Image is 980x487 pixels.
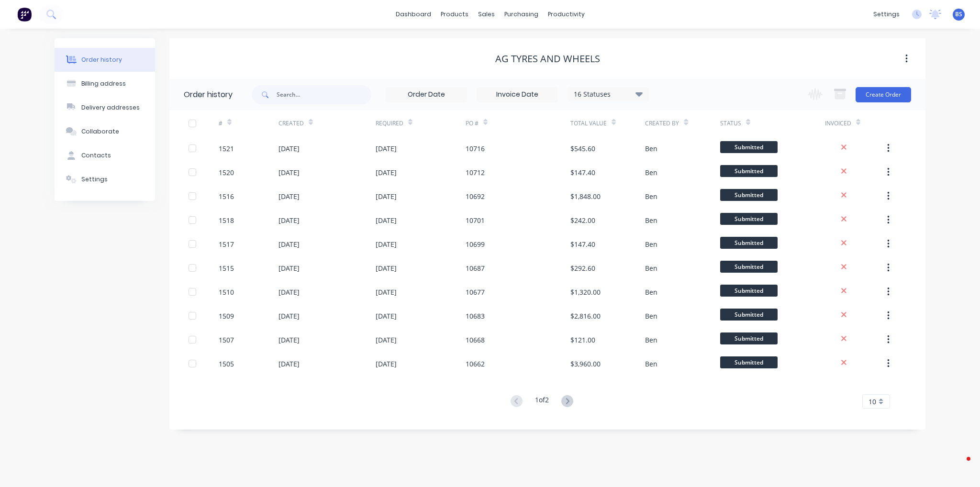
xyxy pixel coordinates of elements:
div: 10701 [466,215,485,225]
div: [DATE] [376,311,397,321]
div: 1521 [219,144,234,154]
div: $2,816.00 [570,311,601,321]
div: 10683 [466,311,485,321]
div: Ben [645,239,657,249]
div: [DATE] [376,287,397,297]
div: PO # [466,110,570,136]
div: 1507 [219,335,234,345]
div: Billing address [81,79,126,88]
div: Ben [645,287,657,297]
div: $292.60 [570,263,595,273]
div: Ben [645,359,657,369]
div: 10712 [466,167,485,177]
input: Invoice Date [477,88,557,102]
div: [DATE] [376,191,397,201]
div: 10687 [466,263,485,273]
div: [DATE] [278,144,300,154]
div: products [436,7,473,22]
div: [DATE] [278,311,300,321]
div: sales [473,7,500,22]
input: Order Date [386,88,467,102]
div: [DATE] [376,215,397,225]
div: 16 Statuses [568,89,648,100]
div: Created By [645,110,720,136]
div: Created [278,110,376,136]
div: 10716 [466,144,485,154]
span: Submitted [720,261,778,273]
div: [DATE] [278,335,300,345]
div: Collaborate [81,127,119,136]
div: Order history [184,89,233,100]
button: Settings [55,167,155,191]
div: [DATE] [278,167,300,177]
div: purchasing [500,7,543,22]
div: 1 of 2 [535,395,549,409]
div: Created By [645,119,679,128]
div: Status [720,119,741,128]
div: [DATE] [376,239,397,249]
div: $121.00 [570,335,595,345]
div: [DATE] [278,263,300,273]
div: Ben [645,263,657,273]
span: Submitted [720,165,778,177]
div: # [219,110,278,136]
button: Create Order [856,87,911,102]
div: [DATE] [376,335,397,345]
div: Order history [81,55,122,64]
button: Billing address [55,72,155,96]
div: Ben [645,191,657,201]
div: [DATE] [376,359,397,369]
button: Contacts [55,144,155,167]
div: Total Value [570,110,645,136]
div: 1516 [219,191,234,201]
div: Created [278,119,304,128]
div: 10699 [466,239,485,249]
div: 1520 [219,167,234,177]
a: dashboard [391,7,436,22]
div: Contacts [81,151,111,160]
input: Search... [277,85,371,104]
div: Required [376,110,466,136]
span: Submitted [720,309,778,321]
div: Status [720,110,825,136]
div: [DATE] [278,215,300,225]
span: Submitted [720,285,778,297]
div: [DATE] [278,239,300,249]
div: $147.40 [570,239,595,249]
div: [DATE] [278,359,300,369]
div: $545.60 [570,144,595,154]
div: $242.00 [570,215,595,225]
div: 10668 [466,335,485,345]
div: Ben [645,215,657,225]
div: $1,320.00 [570,287,601,297]
div: 1509 [219,311,234,321]
div: AG Tyres and Wheels [495,53,600,65]
div: Invoiced [825,110,885,136]
span: Submitted [720,237,778,249]
div: # [219,119,223,128]
div: Delivery addresses [81,103,140,112]
div: productivity [543,7,590,22]
span: Submitted [720,189,778,201]
span: Submitted [720,141,778,153]
div: Ben [645,311,657,321]
img: Factory [17,7,32,22]
div: $147.40 [570,167,595,177]
div: 1518 [219,215,234,225]
span: Submitted [720,356,778,368]
span: Submitted [720,213,778,225]
div: [DATE] [376,144,397,154]
div: $3,960.00 [570,359,601,369]
span: BS [955,10,962,19]
div: 10677 [466,287,485,297]
div: 10692 [466,191,485,201]
span: Submitted [720,332,778,344]
div: 1515 [219,263,234,273]
div: Settings [81,175,108,184]
span: 10 [869,397,876,407]
div: Ben [645,335,657,345]
div: $1,848.00 [570,191,601,201]
button: Delivery addresses [55,96,155,120]
div: [DATE] [376,167,397,177]
div: 1510 [219,287,234,297]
